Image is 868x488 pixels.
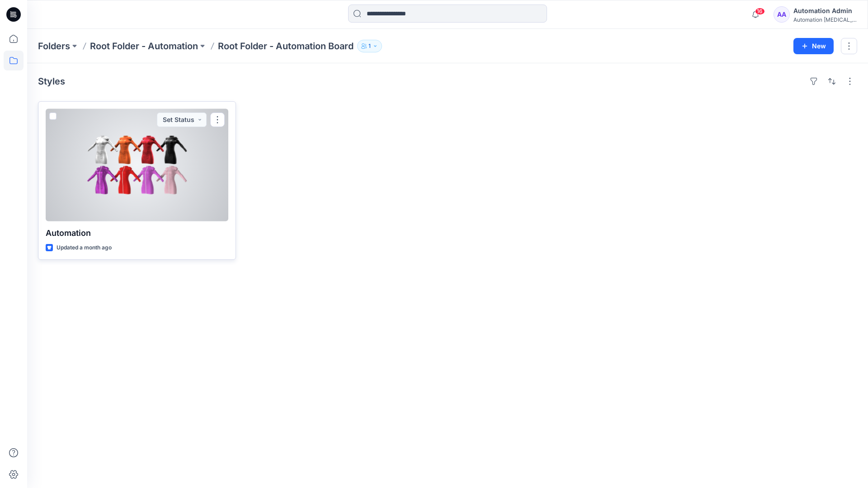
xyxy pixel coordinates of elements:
[774,6,790,23] div: AA
[90,40,198,52] a: Root Folder - Automation
[755,8,765,15] span: 16
[57,243,112,253] p: Updated a month ago
[46,227,228,239] p: Automation
[38,40,70,52] a: Folders
[793,16,857,23] div: Automation [MEDICAL_DATA]...
[793,5,857,16] div: Automation Admin
[793,38,834,54] button: New
[368,41,371,51] p: 1
[46,109,228,221] a: Automation
[357,40,382,52] button: 1
[38,76,65,87] h4: Styles
[218,40,354,52] p: Root Folder - Automation Board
